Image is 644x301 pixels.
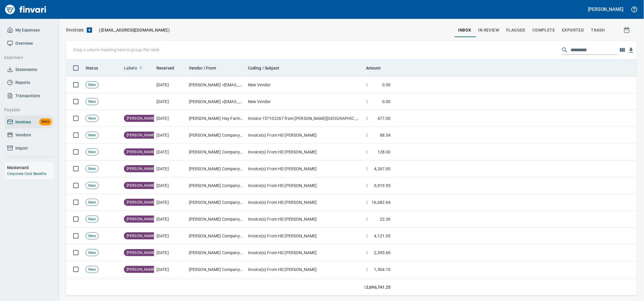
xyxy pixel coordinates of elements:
[587,5,625,14] button: [PERSON_NAME]
[86,149,98,155] span: New
[382,82,391,88] span: 0.00
[86,64,106,72] span: Status
[366,115,368,121] span: $
[124,149,158,155] span: [PERSON_NAME]
[86,267,98,272] span: New
[187,93,246,110] td: [PERSON_NAME] <[EMAIL_ADDRESS][DOMAIN_NAME]>
[7,172,46,176] a: Corporate Card Benefits
[372,199,391,205] span: 16,682.64
[366,233,368,239] span: $
[374,166,391,172] span: 4,267.00
[5,115,54,129] a: InvoicesBeta
[86,166,98,172] span: New
[5,142,54,155] a: Import
[366,285,391,291] span: 2,696,741.25
[374,250,391,256] span: 2,395.60
[86,183,98,188] span: New
[15,27,40,34] span: My Expenses
[154,261,187,278] td: [DATE]
[154,110,187,127] td: [DATE]
[86,216,98,222] span: New
[154,211,187,228] td: [DATE]
[246,244,364,261] td: Invoice(s) From HD [PERSON_NAME]
[15,118,31,126] span: Invoices
[366,199,368,205] span: $
[562,27,584,34] span: Exported
[154,161,187,177] td: [DATE]
[86,233,98,239] span: New
[124,64,145,72] span: Labels
[187,110,246,127] td: [PERSON_NAME] Hay Farms (1-38594)
[84,27,95,34] button: Upload an Invoice
[15,92,40,100] span: Transactions
[377,149,391,155] span: 128.00
[366,183,368,188] span: $
[246,177,364,194] td: Invoice(s) From HD [PERSON_NAME]
[248,64,287,72] span: Coding / Subject
[124,183,158,188] span: [PERSON_NAME]
[187,211,246,228] td: [PERSON_NAME] Company Inc. (1-10431)
[380,216,391,222] span: 22.36
[246,211,364,228] td: Invoice(s) From HD [PERSON_NAME]
[5,76,54,89] a: Reports
[15,40,33,47] span: Overview
[380,132,391,138] span: 88.54
[246,194,364,211] td: Invoice(s) From HD [PERSON_NAME]
[189,64,216,72] span: Vendor / From
[124,133,158,138] span: [PERSON_NAME]
[366,132,368,138] span: $
[154,244,187,261] td: [DATE]
[86,99,98,105] span: New
[366,64,389,72] span: Amount
[618,46,627,54] button: Choose columns to display
[366,64,381,72] span: Amount
[246,261,364,278] td: Invoice(s) From HD [PERSON_NAME]
[618,25,637,35] button: Show invoices within a particular date range
[86,200,98,205] span: New
[86,64,98,72] span: Status
[154,278,187,295] td: [DATE]
[124,216,158,222] span: [PERSON_NAME]
[246,127,364,144] td: Invoice(s) From HD [PERSON_NAME]
[5,89,54,102] a: Transactions
[246,110,364,127] td: Invoice 157102267 from [PERSON_NAME][GEOGRAPHIC_DATA]
[86,116,98,121] span: New
[366,82,368,88] span: $
[124,267,158,272] span: [PERSON_NAME]
[588,6,624,12] h5: [PERSON_NAME]
[364,285,366,291] span: $
[5,37,54,50] a: Overview
[15,145,28,152] span: Import
[374,183,391,188] span: 5,919.95
[374,233,391,239] span: 4,121.05
[187,228,246,244] td: [PERSON_NAME] Company Inc. (1-10431)
[154,77,187,93] td: [DATE]
[124,200,158,205] span: [PERSON_NAME]
[154,93,187,110] td: [DATE]
[4,54,49,61] span: Expenses
[86,250,98,256] span: New
[4,2,48,16] img: Finvari
[366,250,368,256] span: $
[366,267,368,272] span: $
[5,128,54,142] a: Vendors
[374,267,391,272] span: 1,564.10
[86,82,98,88] span: New
[73,47,160,53] p: Drag a column heading here to group the table
[187,77,246,93] td: [PERSON_NAME] <[EMAIL_ADDRESS][DOMAIN_NAME]>
[189,64,224,72] span: Vendor / From
[246,278,364,295] td: FW: Invoice
[5,63,54,76] a: Statements
[533,27,555,34] span: Complete
[7,164,54,171] h6: Mastercard
[2,105,51,115] button: Payable
[382,99,391,105] span: 0.00
[5,24,54,37] a: My Expenses
[66,27,84,34] nav: breadcrumb
[187,278,246,295] td: Cascade Concrete Products, Inc (1-21934)
[86,133,98,138] span: New
[15,131,31,139] span: Vendors
[246,77,364,93] td: New Vendor
[366,166,368,172] span: $
[100,27,168,33] span: [EMAIL_ADDRESS][DOMAIN_NAME]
